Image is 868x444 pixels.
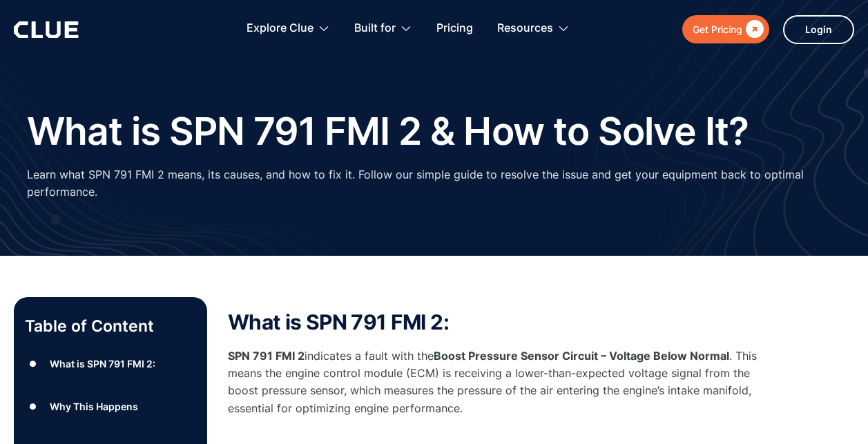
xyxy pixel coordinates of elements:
[228,310,449,334] strong: What is SPN 791 FMI 2:
[228,347,780,417] p: indicates a fault with the . This means the engine control module (ECM) is receiving a lower-than...
[228,349,305,363] strong: SPN 791 FMI 2
[354,7,396,50] div: Built for
[50,355,155,372] div: What is SPN 791 FMI 2:
[436,7,473,50] a: Pricing
[25,354,41,374] div: ●
[247,7,330,50] div: Explore Clue
[693,21,742,38] div: Get Pricing
[25,354,196,374] a: ●What is SPN 791 FMI 2:
[27,110,749,152] h1: What is SPN 791 FMI 2 & How to Solve It?
[354,7,412,50] div: Built for
[682,15,769,43] a: Get Pricing
[783,15,854,44] a: Login
[27,166,842,201] p: Learn what SPN 791 FMI 2 means, its causes, and how to fix it. Follow our simple guide to resolve...
[497,7,570,50] div: Resources
[742,21,764,38] div: 
[25,396,41,417] div: ●
[497,7,553,50] div: Resources
[50,398,138,415] div: Why This Happens
[434,349,729,363] strong: Boost Pressure Sensor Circuit – Voltage Below Normal
[25,315,196,337] p: Table of Content
[247,7,314,50] div: Explore Clue
[25,396,196,417] a: ●Why This Happens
